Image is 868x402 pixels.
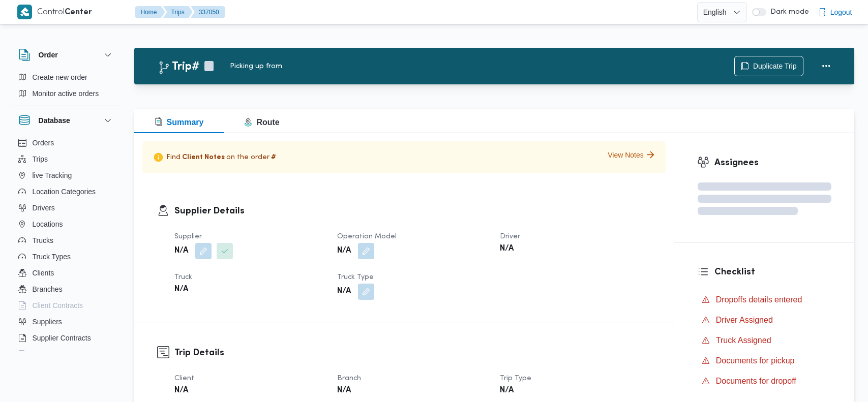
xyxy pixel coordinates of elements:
div: Picking up from [230,61,734,72]
span: Truck [174,274,192,281]
span: Drivers [33,202,55,214]
span: Client Contracts [33,299,83,312]
button: Trips [163,6,193,18]
div: Order [10,69,122,106]
span: Trips [33,153,48,165]
span: Orders [33,137,54,149]
span: Branch [337,375,361,382]
span: Operation Model [337,233,397,240]
b: N/A [174,385,188,397]
button: Logout [814,2,856,22]
button: Create new order [14,69,118,85]
button: 337050 [191,6,225,18]
span: Summary [155,118,204,127]
button: Documents for dropoff [698,373,831,389]
span: Documents for pickup [716,356,795,365]
span: Logout [830,6,852,18]
b: N/A [174,284,188,296]
button: Order [18,49,114,61]
button: Locations [14,216,118,232]
button: Trips [14,151,118,167]
button: Location Categories [14,183,118,200]
button: View Notes [608,149,657,160]
button: Truck Types [14,249,118,265]
h3: Order [39,49,58,61]
button: Dropoffs details entered [698,292,831,308]
span: Location Categories [33,185,96,198]
span: Clients [33,267,54,279]
span: Client [174,375,194,382]
button: Monitor active orders [14,85,118,102]
span: Client Notes [182,153,225,162]
button: Drivers [14,200,118,216]
button: live Tracking [14,167,118,183]
b: N/A [337,286,351,298]
span: Supplier [174,233,202,240]
h2: Trip# [158,60,199,74]
span: Create new order [33,71,87,83]
button: Branches [14,281,118,297]
button: Trucks [14,232,118,249]
span: Suppliers [33,316,62,328]
span: Duplicate Trip [753,60,797,72]
span: live Tracking [33,169,72,181]
h3: Supplier Details [174,204,651,218]
span: Locations [33,218,63,230]
button: Home [135,6,165,18]
span: Trucks [33,234,53,246]
b: N/A [337,245,351,257]
button: Clients [14,265,118,281]
button: Database [18,114,114,127]
span: Trip Type [500,375,531,382]
iframe: chat widget [10,361,43,392]
span: Devices [33,348,58,360]
button: Client Contracts [14,297,118,314]
span: Driver [500,233,520,240]
span: Dropoffs details entered [716,295,802,304]
b: N/A [174,245,188,257]
h3: Trip Details [174,346,651,360]
span: Truck Type [337,274,374,281]
b: N/A [337,385,351,397]
p: Find on the order [151,149,278,165]
button: Driver Assigned [698,312,831,328]
button: Truck Assigned [698,332,831,349]
button: Documents for pickup [698,353,831,369]
span: Documents for dropoff [716,377,796,385]
span: Route [244,118,279,127]
h3: Checklist [714,265,831,279]
h3: Assignees [714,156,831,170]
span: # [271,153,276,162]
button: Orders [14,135,118,151]
span: Dark mode [766,8,809,16]
span: Supplier Contracts [33,332,91,344]
button: Duplicate Trip [734,56,803,76]
button: Supplier Contracts [14,330,118,346]
button: Actions [816,56,836,76]
h3: Database [39,114,70,127]
button: Suppliers [14,314,118,330]
b: N/A [500,385,514,397]
span: Monitor active orders [33,87,99,100]
b: Center [65,9,92,16]
span: Truck Assigned [716,336,771,345]
img: X8yXhbKr1z7QwAAAABJRU5ErkJggg== [17,5,32,19]
span: Branches [33,283,63,295]
b: N/A [500,243,514,255]
span: Driver Assigned [716,316,773,324]
div: Database [10,135,122,355]
span: Truck Types [33,251,71,263]
button: Devices [14,346,118,362]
